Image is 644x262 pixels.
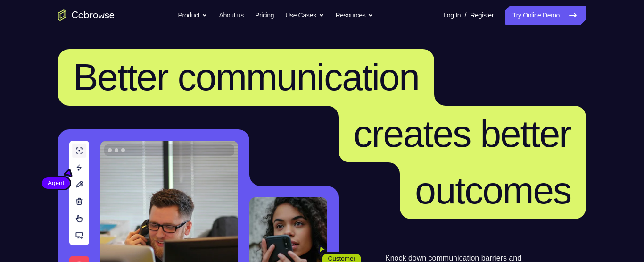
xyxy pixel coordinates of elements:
[219,6,243,25] a: About us
[505,6,586,25] a: Try Online Demo
[415,169,571,211] span: outcomes
[336,6,374,25] button: Resources
[354,113,571,155] span: creates better
[471,6,494,25] a: Register
[58,9,115,21] a: Go to the home page
[285,6,324,25] button: Use Cases
[73,56,419,98] span: Better communication
[178,6,208,25] button: Product
[464,9,466,21] span: /
[443,6,461,25] a: Log In
[255,6,274,25] a: Pricing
